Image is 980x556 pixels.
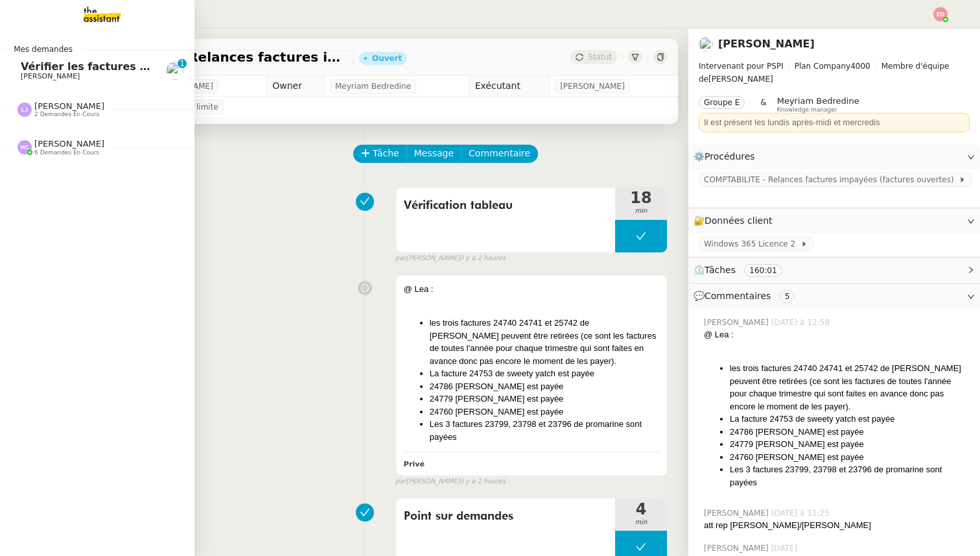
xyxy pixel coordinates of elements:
div: @ Lea : [404,283,659,296]
nz-tag: Groupe E [699,96,745,109]
span: il y a 2 heures [460,476,506,487]
nz-tag: 5 [780,290,795,303]
span: & [760,96,766,113]
img: svg [17,140,32,154]
span: ⚙️ [694,149,761,164]
span: Mes demandes [6,43,80,56]
div: Ouvert [372,54,402,62]
li: Les 3 factures 23799, 23798 et 23796 de promarine sont payées [430,418,659,443]
span: [PERSON_NAME] [34,101,104,111]
span: min [615,517,667,528]
span: Knowledge manager [777,106,837,114]
span: [DATE] à 11:25 [771,507,832,519]
span: 💬 [694,291,800,301]
p: 1 [180,59,185,71]
img: users%2FNmPW3RcGagVdwlUj0SIRjiM8zA23%2Favatar%2Fb3e8f68e-88d8-429d-a2bd-00fb6f2d12db [166,62,184,80]
span: Commentaires [705,291,771,301]
span: [PERSON_NAME] [704,317,771,328]
span: Commentaire [469,146,530,161]
span: [PERSON_NAME] [704,507,771,519]
td: Owner [267,76,325,97]
div: 🔐Données client [688,208,980,234]
li: les trois factures 24740 24741 et 25742 de [PERSON_NAME] peuvent être retirées (ce sont les factu... [730,362,970,413]
span: Meyriam Bedredine [777,96,859,106]
button: Tâche [353,145,407,163]
span: [DATE] à 12:58 [771,317,832,328]
li: 24760 [PERSON_NAME] est payée [730,451,970,464]
button: Commentaire [461,145,538,163]
span: 2 demandes en cours [34,111,99,118]
span: ⏲️ [694,265,793,275]
div: Il est présent les lundis après-midi et mercredis [704,116,964,129]
li: La facture 24753 de sweety yatch est payée [730,413,970,426]
nz-tag: 160:01 [744,264,782,277]
span: [PERSON_NAME] [21,72,80,80]
span: COMPTABILITE - Relances factures impayées (factures ouvertes) [704,173,959,186]
div: att rep [PERSON_NAME]/[PERSON_NAME] [704,519,970,532]
span: [DATE] [771,542,800,554]
b: Privé [404,460,425,468]
span: il y a 2 heures [460,253,506,264]
div: ⚙️Procédures [688,144,980,169]
span: 18 [615,190,667,206]
span: 4000 [850,62,870,71]
app-user-label: Knowledge manager [777,96,859,113]
span: par [395,253,406,264]
li: les trois factures 24740 24741 et 25742 de [PERSON_NAME] peuvent être retirées (ce sont les factu... [430,317,659,367]
span: Windows 365 Licence 2 [704,237,800,250]
div: ⏲️Tâches 160:01 [688,258,980,283]
span: [PERSON_NAME] [34,139,104,149]
span: Meyriam Bedredine [335,80,411,93]
small: [PERSON_NAME] [395,476,506,487]
span: 6 demandes en cours [34,149,99,156]
td: Exécutant [469,76,550,97]
span: Procédures [705,151,755,162]
span: 🔐 [694,213,778,228]
span: COMPTABILITE - Relances factures impayées - août 2025 [67,51,349,64]
div: 💬Commentaires 5 [688,284,980,309]
img: users%2F0zQGGmvZECeMseaPawnreYAQQyS2%2Favatar%2Feddadf8a-b06f-4db9-91c4-adeed775bb0f [699,37,713,51]
span: Vérifier les factures non réglées [21,60,209,73]
span: [PERSON_NAME] [560,80,625,93]
li: 24760 [PERSON_NAME] est payée [430,405,659,418]
span: par [395,476,406,487]
span: Point sur demandes [404,507,607,526]
div: @ Lea : [704,328,970,341]
span: Données client [705,215,773,226]
span: Message [414,146,454,161]
small: [PERSON_NAME] [395,253,506,264]
span: [PERSON_NAME] [704,542,771,554]
span: Intervenant pour PSPI [699,62,784,71]
li: La facture 24753 de sweety yatch est payée [430,367,659,380]
span: [PERSON_NAME] [699,60,970,86]
span: Plan Company [795,62,850,71]
li: 24779 [PERSON_NAME] est payée [730,438,970,451]
span: Statut [588,53,612,62]
img: svg [933,7,948,21]
span: Vérification tableau [404,196,607,215]
li: 24779 [PERSON_NAME] est payée [430,393,659,405]
a: [PERSON_NAME] [718,38,815,50]
nz-badge-sup: 1 [178,59,187,68]
span: 4 [615,502,667,517]
li: 24786 [PERSON_NAME] est payée [730,426,970,439]
img: svg [17,103,32,117]
li: Les 3 factures 23799, 23798 et 23796 de promarine sont payées [730,463,970,489]
button: Message [406,145,461,163]
span: Tâches [705,265,736,275]
span: Tâche [373,146,399,161]
li: 24786 [PERSON_NAME] est payée [430,380,659,393]
span: min [615,206,667,217]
